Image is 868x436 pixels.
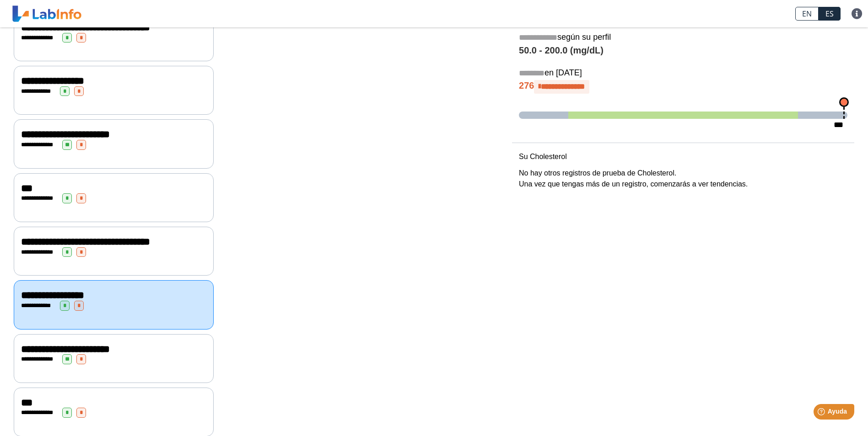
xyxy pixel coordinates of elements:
a: ES [819,7,841,21]
h5: según su perfil [519,32,847,43]
p: Su Cholesterol [519,151,847,162]
h4: 276 [519,80,847,94]
h5: en [DATE] [519,68,847,79]
h4: 50.0 - 200.0 (mg/dL) [519,45,847,56]
iframe: Help widget launcher [787,400,858,426]
a: EN [795,7,819,21]
p: No hay otros registros de prueba de Cholesterol. Una vez que tengas más de un registro, comenzará... [519,168,847,190]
